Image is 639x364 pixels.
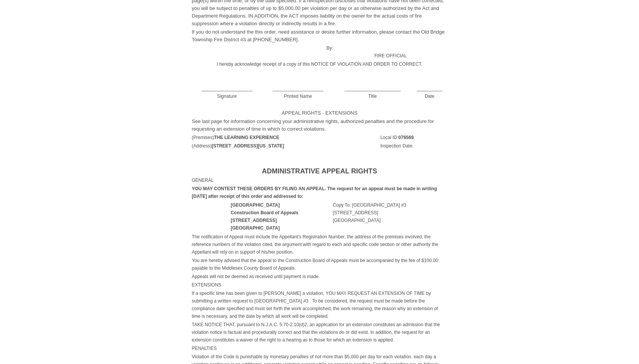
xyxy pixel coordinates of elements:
strong: [GEOGRAPHIC_DATA] Construction Board of Appeals [STREET_ADDRESS] [GEOGRAPHIC_DATA] [231,202,298,231]
td: Appeals will not be deemed as received until payment is made. [192,272,448,281]
td: (Premises) [192,133,376,142]
td: (Address) [192,142,376,150]
td: ____________________ Signature [192,77,263,100]
td: ____________________ Printed Name [262,77,333,100]
td: TAKE NOTICE THAT, pursuant to N.J.A.C. 5:70-2.10(d)2, an application for an extension constitutes... [192,320,448,344]
td: Copy To: [GEOGRAPHIC_DATA] #3 [STREET_ADDRESS] [GEOGRAPHIC_DATA] [332,201,443,232]
font: APPEAL RIGHTS - EXTENSIONS [281,110,357,116]
td: By: [192,44,334,60]
b: ADMINISTRATIVE APPEAL RIGHTS [262,167,377,175]
td: I hereby acknowledge receipt of a copy of this NOTICE OF VIOLATION AND ORDER TO CORRECT. [192,60,448,68]
td: FIRE OFFICIAL [333,44,447,60]
td: Inspection Date: [380,142,447,150]
font: See last page for information concerning your administrative rights, authorized penalties and the... [192,118,434,132]
td: You are hereby advised that the appeal to the Construction Board of Appeals must be accompanied b... [192,256,448,272]
td: PENALTIES [192,344,448,353]
td: EXTENSIONS [192,281,448,289]
b: THE LEARNING EXPERIENCE [214,135,280,140]
td: Local ID: [380,133,447,142]
td: The notification of Appeal must include the Appellant's Registration Number, the address of the p... [192,233,448,256]
font: If you do not understand the this order, need assistance or desire further information, please co... [192,29,445,42]
td: __________ Date [411,77,447,100]
td: ______________________ Title [333,77,411,100]
td: If a specific time has been given to [PERSON_NAME] a violation, YOU MAY REQUEST AN EXTENSION OF T... [192,289,448,320]
strong: YOU MAY CONTEST THESE ORDERS BY FILING AN APPEAL. The request for an appeal must be made in writi... [192,186,437,199]
b: 076569 [398,135,414,140]
td: GENERAL [192,176,448,184]
b: [STREET_ADDRESS][US_STATE] [212,143,285,149]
